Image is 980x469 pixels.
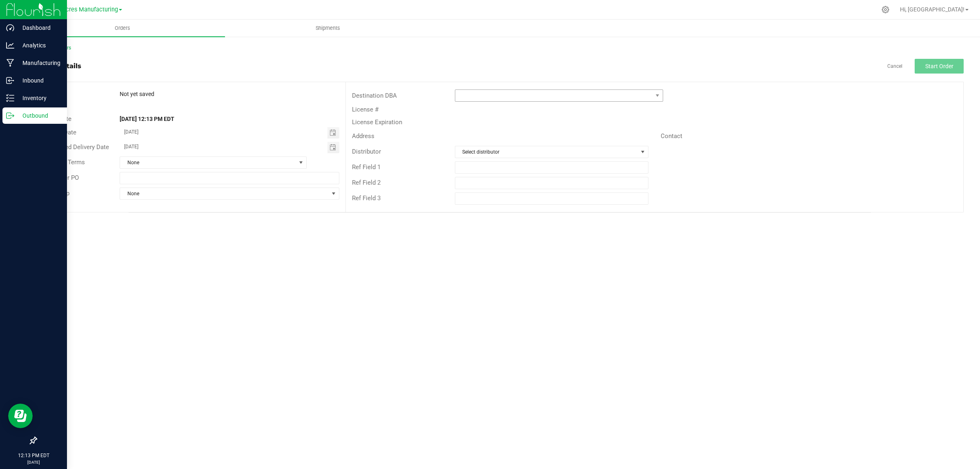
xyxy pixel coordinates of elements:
span: None [120,157,296,168]
span: Destination DBA [352,92,397,99]
span: Address [352,132,374,140]
inline-svg: Dashboard [6,24,14,32]
span: License Expiration [352,118,402,126]
span: License # [352,106,379,113]
span: Green Acres Manufacturing [45,6,118,13]
p: Analytics [14,40,63,50]
span: Ref Field 3 [352,194,381,202]
span: None [120,188,328,199]
a: Orders [20,20,225,37]
inline-svg: Inventory [6,94,14,102]
span: Select distributor [455,146,638,158]
p: Inbound [14,76,63,85]
div: Manage settings [880,6,891,13]
button: Start Order [915,59,964,74]
span: Ref Field 1 [352,163,381,171]
inline-svg: Inbound [6,76,14,85]
inline-svg: Outbound [6,112,14,120]
span: Distributor [352,148,381,155]
inline-svg: Manufacturing [6,59,14,67]
span: Shipments [305,25,351,32]
iframe: Resource center [8,404,33,428]
inline-svg: Analytics [6,41,14,49]
span: Requested Delivery Date [42,143,109,151]
p: Manufacturing [14,58,63,68]
p: Outbound [14,111,63,121]
span: Hi, [GEOGRAPHIC_DATA]! [900,6,964,13]
p: [DATE] [4,459,63,465]
span: Toggle calendar [327,142,339,153]
strong: [DATE] 12:13 PM EDT [120,116,174,122]
span: Not yet saved [120,91,154,97]
span: Ref Field 2 [352,179,381,186]
span: Start Order [925,63,953,69]
a: Cancel [887,63,902,70]
span: Orders [104,25,141,32]
span: Toggle calendar [327,127,339,138]
span: Contact [661,132,682,140]
p: Dashboard [14,23,63,33]
p: Inventory [14,93,63,103]
p: 12:13 PM EDT [4,452,63,459]
a: Shipments [225,20,430,37]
